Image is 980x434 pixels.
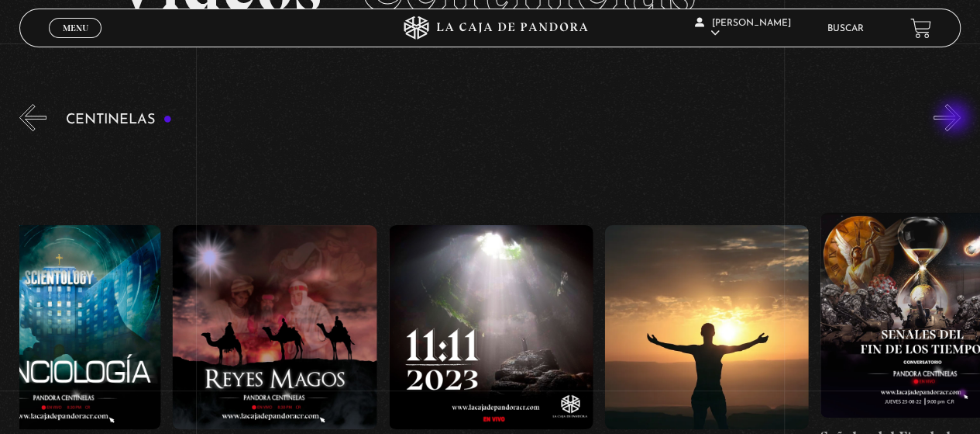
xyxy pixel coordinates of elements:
span: Menu [63,23,88,33]
span: Cerrar [57,36,94,47]
a: View your shopping cart [910,18,931,39]
button: Next [934,104,961,131]
h3: Centinelas [66,113,172,127]
a: Buscar [827,24,864,33]
span: [PERSON_NAME] [695,19,791,38]
button: Previous [19,104,46,131]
